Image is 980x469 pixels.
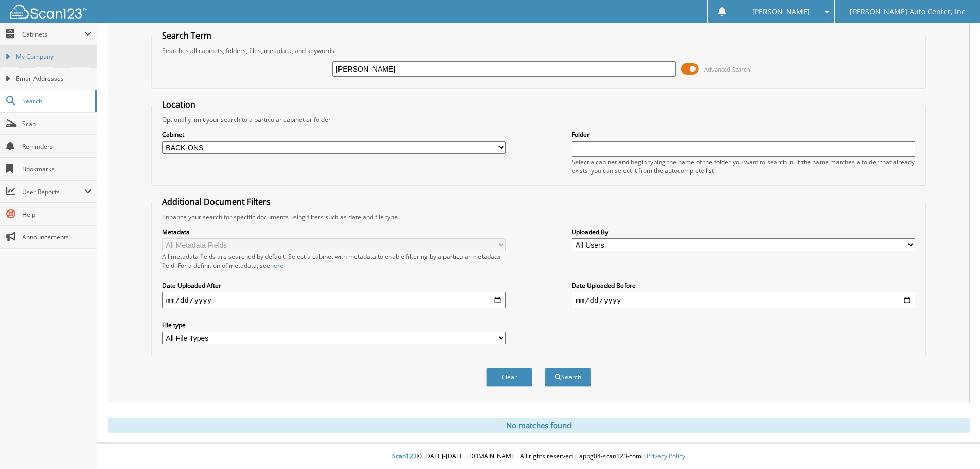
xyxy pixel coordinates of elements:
span: Scan [22,119,92,128]
div: Optionally limit your search to a particular cabinet or folder [157,115,920,124]
span: Bookmarks [22,165,92,173]
div: Searches all cabinets, folders, files, metadata, and keywords [157,46,920,55]
span: Advanced Search [704,65,750,73]
div: Select a cabinet and begin typing the name of the folder you want to search in. If the name match... [572,158,915,175]
button: Clear [486,368,532,387]
label: Date Uploaded Before [572,281,915,290]
label: Cabinet [162,130,506,139]
span: Help [22,210,92,219]
span: User Reports [22,187,84,196]
label: Metadata [162,228,506,236]
label: Uploaded By [572,228,915,236]
legend: Search Term [157,30,217,41]
label: Date Uploaded After [162,281,506,290]
input: end [572,292,915,308]
span: Search [22,97,90,106]
span: [PERSON_NAME] Auto Center, Inc [850,9,965,15]
label: File type [162,321,506,329]
div: Enhance your search for specific documents using filters such as date and file type. [157,213,920,221]
label: Folder [572,130,915,139]
button: Search [545,368,591,387]
span: Scan123 [392,451,417,460]
div: © [DATE]-[DATE] [DOMAIN_NAME]. All rights reserved | appg04-scan123-com | [97,444,980,469]
legend: Additional Document Filters [157,196,276,207]
span: My Company [16,52,92,61]
div: All metadata fields are searched by default. Select a cabinet with metadata to enable filtering b... [162,252,506,270]
img: scan123-logo-white.svg [10,5,87,19]
span: Email Addresses [16,74,92,83]
span: [PERSON_NAME] [752,9,810,15]
span: Announcements [22,233,92,241]
input: start [162,292,506,308]
legend: Location [157,99,201,110]
a: here [270,261,283,270]
span: Reminders [22,142,92,151]
span: Cabinets [22,30,84,39]
div: No matches found [108,418,970,433]
a: Privacy Policy [647,451,685,460]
